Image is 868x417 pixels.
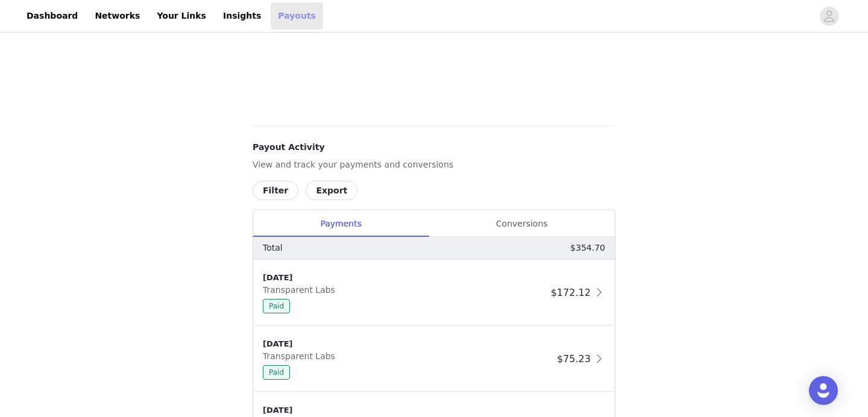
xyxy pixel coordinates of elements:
a: Networks [87,2,147,30]
span: $172.12 [551,287,591,298]
p: $354.70 [570,242,605,254]
div: clickable-list-item [253,260,615,326]
button: Export [306,181,357,200]
p: Total [263,242,283,254]
div: Conversions [429,210,615,237]
a: Your Links [149,2,213,30]
a: Insights [216,2,268,30]
div: [DATE] [263,404,558,416]
a: Payouts [271,2,323,30]
div: clickable-list-item [253,326,615,392]
div: Payments [253,210,429,237]
div: Open Intercom Messenger [809,376,838,405]
a: Dashboard [19,2,85,30]
button: Filter [253,181,298,200]
div: [DATE] [263,338,552,350]
h4: Payout Activity [253,141,615,154]
span: $75.23 [557,353,591,365]
p: View and track your payments and conversions [253,158,615,171]
span: Transparent Labs [263,351,340,361]
span: Transparent Labs [263,285,340,295]
div: avatar [823,7,835,26]
span: Paid [263,365,290,380]
div: [DATE] [263,272,546,284]
span: Paid [263,299,290,313]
